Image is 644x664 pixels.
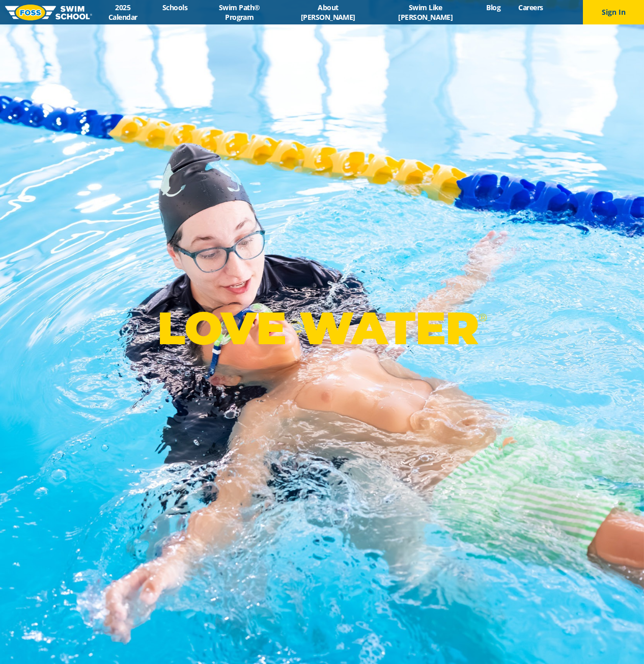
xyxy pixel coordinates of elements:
a: 2025 Calendar [92,3,154,22]
a: About [PERSON_NAME] [283,3,374,22]
a: Swim Like [PERSON_NAME] [374,3,478,22]
sup: ® [479,311,487,324]
a: Schools [154,3,197,12]
a: Careers [510,3,552,12]
a: Swim Path® Program [197,3,283,22]
img: FOSS Swim School Logo [5,5,92,20]
p: LOVE WATER [157,301,487,355]
a: Blog [478,3,510,12]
